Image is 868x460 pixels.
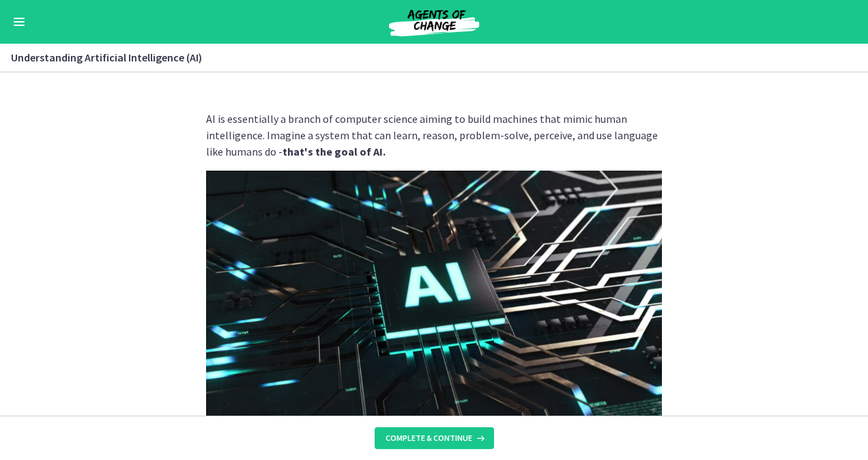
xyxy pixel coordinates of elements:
img: Black_Minimalist_Modern_AI_Robot_Presentation_%281%29.png [206,171,662,427]
button: Complete & continue [375,427,494,449]
p: AI is essentially a branch of computer science aiming to build machines that mimic human intellig... [206,111,662,160]
button: Enable menu [11,14,27,30]
span: Complete & continue [386,433,472,444]
h3: Understanding Artificial Intelligence (AI) [11,49,841,66]
strong: that's the goal of AI. [283,145,386,158]
img: Agents of Change [352,5,516,38]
